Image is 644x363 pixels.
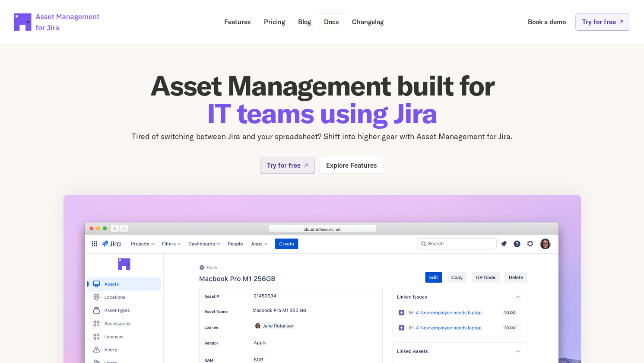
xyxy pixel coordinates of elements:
a: Pricing [258,13,291,30]
a: Try for free [575,13,630,30]
p: Explore Features [326,162,377,169]
p: Book a demo [528,19,566,25]
p: Tired of switching between Jira and your spreadsheet? Shift into higher gear with Asset Managemen... [63,131,581,143]
span: IT teams using Jira [207,96,437,131]
p: Blog [298,19,311,25]
p: Try for free [582,19,616,25]
a: Features [218,13,257,30]
a: Blog [292,13,317,30]
p: Features [224,19,251,25]
a: Book a demo [522,13,572,30]
p: Docs [324,19,339,25]
a: Try for free [260,157,315,174]
a: Explore Features [319,157,384,174]
a: Docs [318,13,345,30]
a: Changelog [346,13,390,30]
p: Pricing [264,19,285,25]
p: Changelog [352,19,384,25]
p: Try for free [267,162,301,169]
h1: Asset Management built for [63,72,581,127]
